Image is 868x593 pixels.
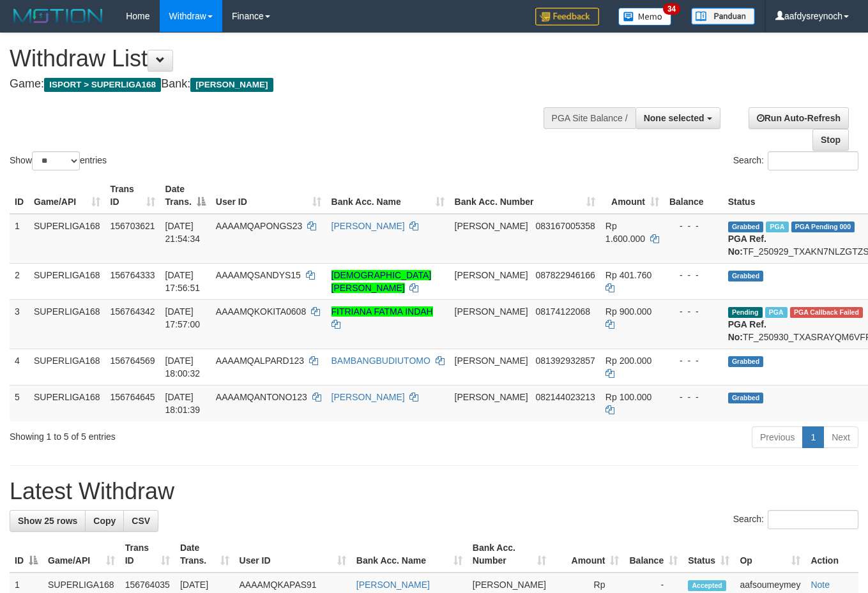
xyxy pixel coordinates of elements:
[175,536,234,573] th: Date Trans.: activate to sort column ascending
[791,221,855,232] span: PGA Pending
[669,354,718,367] div: - - -
[669,269,718,281] div: - - -
[535,356,595,366] span: Copy 081392932857 to clipboard
[10,299,29,349] td: 3
[663,3,680,15] span: 34
[455,356,528,366] span: [PERSON_NAME]
[733,151,858,170] label: Search:
[728,234,766,257] b: PGA Ref. No:
[669,220,718,232] div: - - -
[802,426,824,448] a: 1
[728,356,764,367] span: Grabbed
[216,392,307,402] span: AAAAMQANTONO123
[29,385,105,421] td: SUPERLIGA168
[216,270,301,280] span: AAAAMQSANDYS15
[600,177,664,214] th: Amount: activate to sort column ascending
[605,356,651,366] span: Rp 200.000
[535,8,599,26] img: Feedback.jpg
[160,177,211,214] th: Date Trans.: activate to sort column descending
[535,270,595,280] span: Copy 087822946166 to clipboard
[110,270,155,280] span: 156764333
[190,78,273,92] span: [PERSON_NAME]
[165,306,201,329] span: [DATE] 17:57:00
[535,392,595,402] span: Copy 082144023213 to clipboard
[790,307,863,318] span: PGA Error
[43,536,120,573] th: Game/API: activate to sort column ascending
[132,516,150,526] span: CSV
[234,536,351,573] th: User ID: activate to sort column ascending
[110,356,155,366] span: 156764569
[455,306,528,317] span: [PERSON_NAME]
[605,306,651,317] span: Rp 900.000
[544,107,636,129] div: PGA Site Balance /
[44,78,161,92] span: ISPORT > SUPERLIGA168
[120,536,175,573] th: Trans ID: activate to sort column ascending
[669,305,718,318] div: - - -
[10,78,566,91] h4: Game: Bank:
[669,391,718,403] div: - - -
[605,392,651,402] span: Rp 100.000
[688,580,726,591] span: Accepted
[29,263,105,299] td: SUPERLIGA168
[749,107,849,129] a: Run Auto-Refresh
[823,426,858,448] a: Next
[752,426,803,448] a: Previous
[110,221,155,231] span: 156703621
[683,536,735,573] th: Status: activate to sort column ascending
[331,221,405,231] a: [PERSON_NAME]
[165,356,201,379] span: [DATE] 18:00:32
[535,306,590,317] span: Copy 08174122068 to clipboard
[105,177,160,214] th: Trans ID: activate to sort column ascending
[216,221,302,231] span: AAAAMQAPONGS23
[664,177,723,214] th: Balance
[29,214,105,264] td: SUPERLIGA168
[29,299,105,349] td: SUPERLIGA168
[10,263,29,299] td: 2
[735,536,805,573] th: Op: activate to sort column ascending
[644,113,704,123] span: None selected
[468,536,551,573] th: Bank Acc. Number: activate to sort column ascending
[768,151,858,170] input: Search:
[636,107,720,129] button: None selected
[473,580,546,590] span: [PERSON_NAME]
[10,6,107,26] img: MOTION_logo.png
[93,516,116,526] span: Copy
[455,221,528,231] span: [PERSON_NAME]
[10,177,29,214] th: ID
[605,221,645,244] span: Rp 1.600.000
[18,516,77,526] span: Show 25 rows
[733,510,858,529] label: Search:
[728,221,764,232] span: Grabbed
[10,349,29,385] td: 4
[10,510,86,532] a: Show 25 rows
[165,392,201,415] span: [DATE] 18:01:39
[766,221,788,232] span: Marked by aafchhiseyha
[211,177,326,214] th: User ID: activate to sort column ascending
[728,393,764,403] span: Grabbed
[455,270,528,280] span: [PERSON_NAME]
[331,356,430,366] a: BAMBANGBUDIUTOMO
[765,307,788,318] span: Marked by aafsoumeymey
[728,271,764,281] span: Grabbed
[10,151,107,170] label: Show entries
[535,221,595,231] span: Copy 083167005358 to clipboard
[85,510,124,532] a: Copy
[32,151,80,170] select: Showentries
[356,580,430,590] a: [PERSON_NAME]
[805,536,858,573] th: Action
[10,479,858,504] h1: Latest Withdraw
[618,8,672,26] img: Button%20Memo.svg
[10,214,29,264] td: 1
[691,8,755,25] img: panduan.png
[728,319,766,342] b: PGA Ref. No:
[326,177,450,214] th: Bank Acc. Name: activate to sort column ascending
[768,510,858,529] input: Search:
[331,306,433,317] a: FITRIANA FATMA INDAH
[351,536,468,573] th: Bank Acc. Name: activate to sort column ascending
[728,307,763,318] span: Pending
[10,536,43,573] th: ID: activate to sort column descending
[123,510,158,532] a: CSV
[110,306,155,317] span: 156764342
[331,270,432,293] a: [DEMOGRAPHIC_DATA][PERSON_NAME]
[10,425,352,443] div: Showing 1 to 5 of 5 entries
